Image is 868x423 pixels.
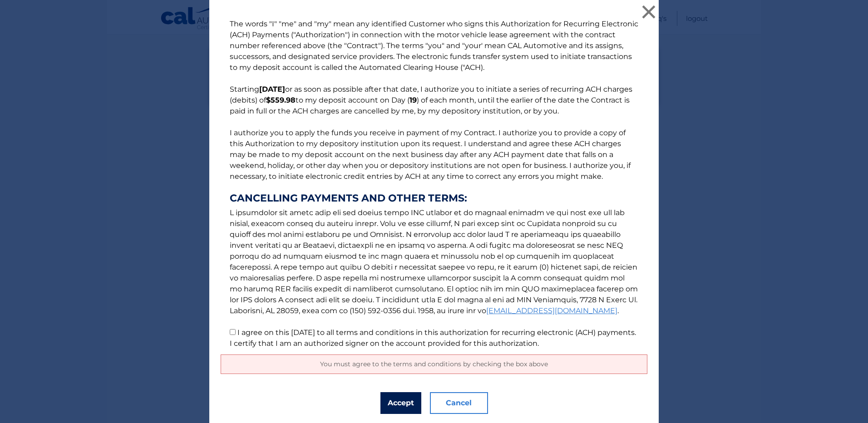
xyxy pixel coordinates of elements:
b: 19 [409,96,417,104]
button: Cancel [430,392,488,414]
button: × [640,3,658,21]
button: Accept [380,392,421,414]
strong: CANCELLING PAYMENTS AND OTHER TERMS: [230,193,638,204]
p: The words "I" "me" and "my" mean any identified Customer who signs this Authorization for Recurri... [221,19,647,349]
b: $559.98 [266,96,296,104]
span: You must agree to the terms and conditions by checking the box above [320,360,548,368]
b: [DATE] [259,85,285,93]
label: I agree on this [DATE] to all terms and conditions in this authorization for recurring electronic... [230,328,636,348]
a: [EMAIL_ADDRESS][DOMAIN_NAME] [486,306,617,315]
